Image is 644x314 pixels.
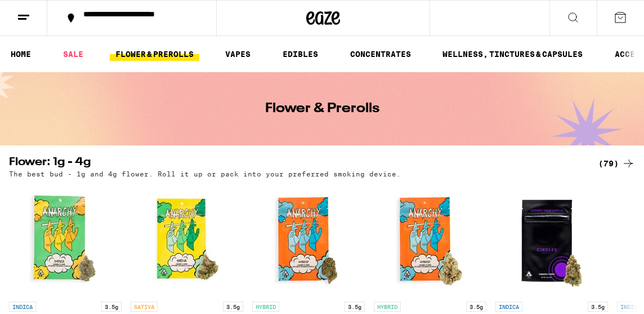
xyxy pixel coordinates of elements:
[110,47,199,61] a: FLOWER & PREROLLS
[7,8,81,17] span: Hi. Need any help?
[252,302,279,312] p: HYBRID
[5,47,37,61] a: HOME
[588,302,608,312] p: 3.5g
[101,302,122,312] p: 3.5g
[223,302,243,312] p: 3.5g
[57,47,89,61] a: SALE
[374,183,486,296] img: Anarchy - Lemon Cherry Gelato - 3.5g
[345,47,417,61] a: CONCENTRATES
[277,47,324,61] a: EDIBLES
[345,302,365,312] p: 3.5g
[9,302,36,312] p: INDICA
[495,183,608,296] img: Circles Base Camp - Black Cherry Gelato - 3.5g
[9,170,401,178] p: The best bud - 1g and 4g flower. Roll it up or pack into your preferred smoking device.
[9,157,580,170] h2: Flower: 1g - 4g
[131,183,243,296] img: Anarchy - Orange Runtz - 3.5g
[9,183,122,296] img: Anarchy - Banana OG - 3.5g
[466,302,486,312] p: 3.5g
[598,157,635,170] a: (79)
[265,102,379,116] h1: Flower & Prerolls
[374,302,401,312] p: HYBRID
[252,183,365,296] img: Anarchy - Cherry OG - 3.5g
[437,47,588,61] a: WELLNESS, TINCTURES & CAPSULES
[220,47,256,61] a: VAPES
[617,302,644,312] p: INDICA
[495,302,522,312] p: INDICA
[131,302,158,312] p: SATIVA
